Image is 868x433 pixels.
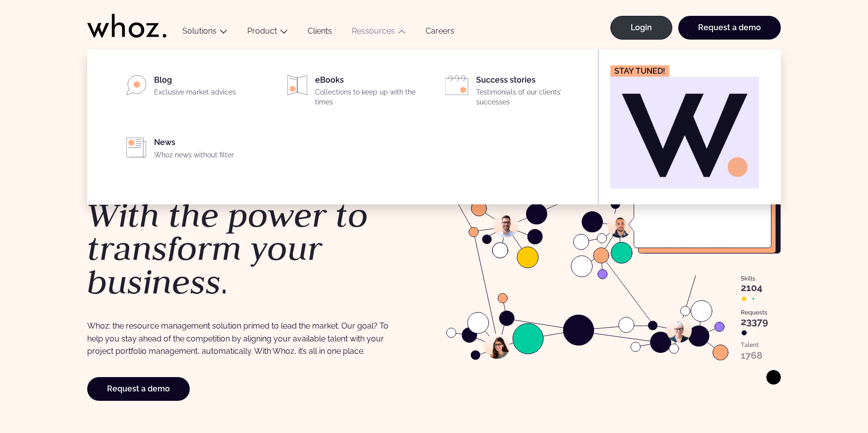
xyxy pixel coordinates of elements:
a: Request a demo [87,377,190,401]
a: eBooksCollections to keep up with the times [276,75,425,111]
img: PICTO_PRESSE-ET-ACTUALITE-1.svg [126,138,146,157]
p: Collections to keep up with the times [315,88,425,107]
div: News [154,138,264,163]
figcaption: Stay tuned! [610,65,669,77]
img: PICTO_BLOG.svg [126,75,146,95]
a: Product [247,26,277,36]
a: Success storiesTestimonials of our clients’ successes [437,75,586,111]
a: Login [610,16,672,40]
p: Testimonials of our clients’ successes [476,88,586,107]
div: eBooks [315,75,425,111]
h1: The people-centric cloud solution. . [87,139,429,299]
a: BlogExclusive market advices [115,75,264,101]
div: Blog [154,75,264,101]
iframe: Chatbot [803,368,854,419]
a: Stay tuned! [610,65,759,189]
p: Exclusive market advices [154,88,264,97]
p: Whoz news without filter [154,150,264,160]
em: With the power to transform your business [87,193,368,303]
a: Ressources [352,26,395,36]
a: NewsWhoz news without filter [115,138,264,163]
div: Success stories [476,75,586,111]
img: PICTO_LIVRES.svg [287,75,307,95]
a: Careers [416,26,464,40]
a: Clients [298,26,342,40]
button: Solutions [172,26,237,40]
p: Whoz: the resource management solution primed to lead the market. Our goal? To help you stay ahea... [87,320,395,357]
button: Ressources [342,26,416,40]
img: PICTO_EVENEMENTS.svg [445,75,468,95]
a: Request a demo [678,16,781,40]
button: Product [237,26,298,40]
